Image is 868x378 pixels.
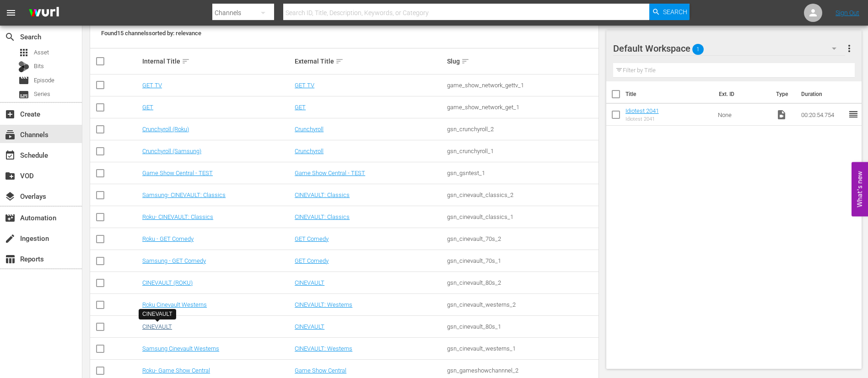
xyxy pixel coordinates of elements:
[5,170,16,181] span: VOD
[34,62,44,71] span: Bits
[295,56,444,67] div: External Title
[447,235,597,242] div: gsn_cinevault_70s_2
[447,148,597,154] div: gsn_crunchyroll_1
[844,43,855,54] span: more_vert
[844,37,855,59] button: more_vert
[295,345,352,352] a: CINEVAULT: Westerns
[447,301,597,308] div: gsn_cinevault_westerns_2
[447,104,597,111] div: game_show_network_get_1
[713,81,771,107] th: Ext. ID
[5,129,16,140] span: Channels
[295,323,324,330] a: CINEVAULT
[295,148,323,154] a: Crunchyroll
[625,81,713,107] th: Title
[5,254,16,265] span: Reports
[142,126,189,133] a: Crunchyroll (Roku)
[142,170,213,176] a: Game Show Central - TEST
[142,323,172,330] a: CINEVAULT
[461,57,469,65] span: sort
[5,213,16,224] span: Automation
[663,4,687,20] span: Search
[447,367,597,374] div: gsn_gameshowchannnel_2
[5,191,16,202] span: Overlays
[776,109,787,120] span: Video
[142,148,201,154] a: Crunchyroll (Samsung)
[447,82,597,89] div: game_show_network_gettv_1
[295,82,314,89] a: GET TV
[335,57,344,65] span: sort
[142,192,226,198] a: Samsung- CINEVAULT: Classics
[142,257,206,264] a: Samsung - GET Comedy
[18,47,29,58] span: Asset
[625,107,659,114] a: Idiotest 2041
[836,9,859,16] a: Sign Out
[447,170,597,176] div: gsn_gsntest_1
[447,279,597,286] div: gsn_cinevault_80s_2
[295,126,323,133] a: Crunchyroll
[798,104,848,126] td: 00:20:54.754
[295,257,329,264] a: GET Comedy
[447,323,597,330] div: gsn_cinevault_80s_1
[142,310,173,318] div: CINEVAULT
[295,170,365,176] a: Game Show Central - TEST
[692,40,704,59] span: 1
[771,81,796,107] th: Type
[142,56,292,67] div: Internal Title
[295,192,350,198] a: CINEVAULT: Classics
[142,301,207,308] a: Roku Cinevault Westerns
[295,279,324,286] a: CINEVAULT
[101,30,201,37] span: Found 15 channels sorted by: relevance
[295,213,350,220] a: CINEVAULT: Classics
[295,301,352,308] a: CINEVAULT: Westerns
[22,2,66,24] img: ans4CAIJ8jUAAAAAAAAAAAAAAAAAAAAAAAAgQb4GAAAAAAAAAAAAAAAAAAAAAAAAJMjXAAAAAAAAAAAAAAAAAAAAAAAAgAT5G...
[852,162,868,216] button: Open Feedback Widget
[142,82,162,89] a: GET TV
[613,36,846,61] div: Default Workspace
[34,48,49,57] span: Asset
[447,213,597,220] div: gsn_cinevault_classics_1
[447,56,597,67] div: Slug
[796,81,851,107] th: Duration
[447,126,597,133] div: gsn_crunchyroll_2
[625,116,659,122] div: Idiotest 2041
[142,279,193,286] a: CINEVAULT (ROKU)
[447,192,597,198] div: gsn_cinevault_classics_2
[295,104,306,111] a: GET
[18,61,29,72] div: Bits
[18,75,29,86] span: Episode
[34,76,54,85] span: Episode
[142,345,219,352] a: Samsung Cinevault Westerns
[5,150,16,161] span: Schedule
[5,109,16,120] span: Create
[447,345,597,352] div: gsn_cinevault_westerns_1
[5,32,16,43] span: Search
[295,235,329,242] a: GET Comedy
[295,367,346,374] a: Game Show Central
[142,213,213,220] a: Roku- CINEVAULT: Classics
[142,235,194,242] a: Roku - GET Comedy
[848,109,859,120] span: reorder
[447,257,597,264] div: gsn_cinevault_70s_1
[649,4,690,20] button: Search
[5,7,16,18] span: menu
[18,89,29,100] span: Series
[714,104,772,126] td: None
[142,104,153,111] a: GET
[34,90,50,99] span: Series
[182,57,190,65] span: sort
[5,233,16,244] span: Ingestion
[142,367,210,374] a: Roku- Game Show Central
